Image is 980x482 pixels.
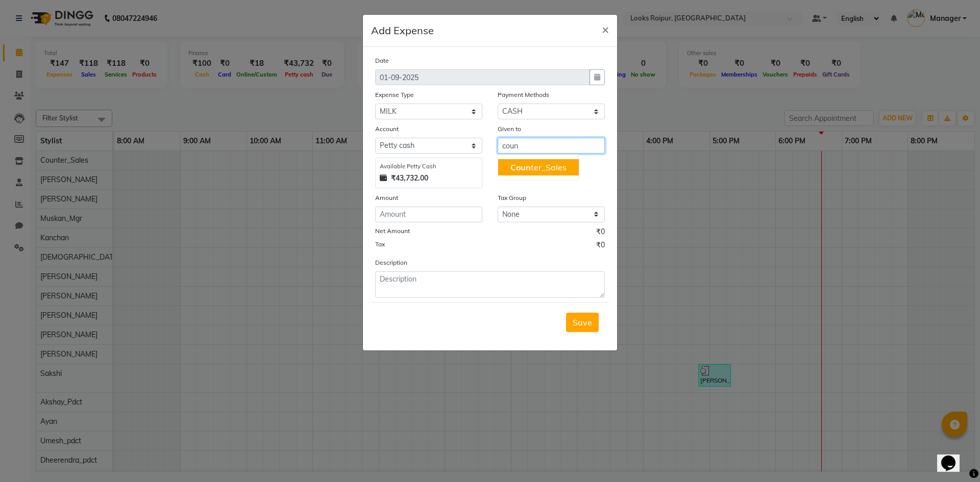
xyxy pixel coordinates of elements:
[375,56,389,65] label: Date
[566,313,599,332] button: Save
[596,240,605,253] span: ₹0
[510,162,567,172] ngb-highlight: ter_Sales
[391,173,428,184] strong: ₹43,732.00
[375,124,399,134] label: Account
[380,162,478,171] div: Available Petty Cash
[371,23,434,38] h5: Add Expense
[594,15,617,43] button: Close
[602,21,609,37] span: ×
[573,317,592,327] span: Save
[375,207,482,222] input: Amount
[498,90,549,99] label: Payment Methods
[375,193,398,202] label: Amount
[510,162,531,172] span: Coun
[375,258,407,267] label: Description
[375,90,414,99] label: Expense Type
[937,441,970,472] iframe: chat widget
[498,124,521,134] label: Given to
[375,240,385,249] label: Tax
[375,226,410,236] label: Net Amount
[498,138,605,154] input: Given to
[596,226,605,240] span: ₹0
[498,193,526,202] label: Tax Group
